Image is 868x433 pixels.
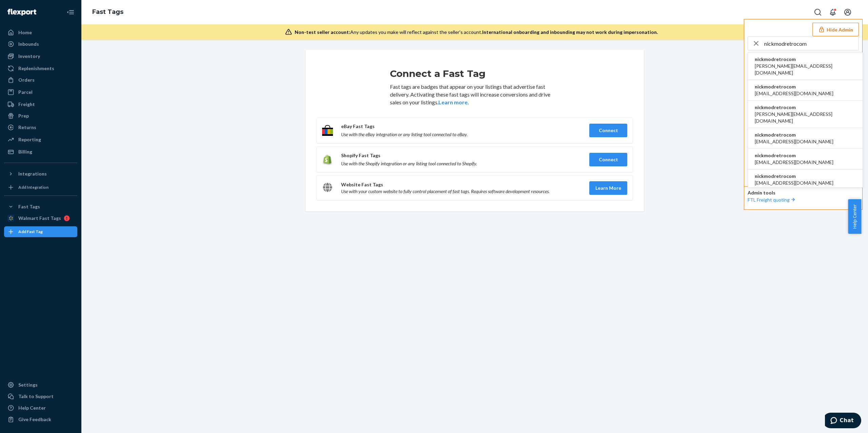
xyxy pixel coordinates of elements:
a: Fast Tags [92,8,123,16]
input: Search or paste seller ID [764,37,859,50]
div: Home [18,29,32,36]
em: Use with the eBay integration or any listing tool connected to eBay. [341,131,581,138]
div: Add Integration [18,184,48,190]
a: Billing [4,146,77,157]
div: Inventory [18,53,40,60]
div: Settings [18,382,38,388]
button: Help Center [848,199,861,234]
span: nickmodretrocom [755,152,833,159]
span: nickmodretrocom [755,173,833,180]
button: Open account menu [841,5,854,19]
a: Orders [4,75,77,85]
a: Returns [4,122,77,133]
div: Orders [18,77,35,83]
a: Settings [4,379,77,390]
button: Talk to Support [4,391,77,402]
p: Admin tools [748,189,859,196]
button: Open Search Box [811,5,825,19]
div: Billing [18,148,32,155]
a: Prep [4,110,77,121]
strong: eBay Fast Tags [341,123,375,129]
ol: breadcrumbs [87,2,129,22]
span: [EMAIL_ADDRESS][DOMAIN_NAME] [755,159,833,166]
button: Learn more [438,99,468,106]
button: Connect [589,153,627,166]
a: Help Center [4,403,77,413]
div: Walmart Fast Tags [18,215,61,222]
h1: Connect a Fast Tag [390,67,559,80]
a: Home [4,27,77,38]
a: Add Fast Tag [4,226,77,237]
span: [EMAIL_ADDRESS][DOMAIN_NAME] [755,90,833,97]
button: Give Feedback [4,414,77,425]
a: FTL Freight quoting [748,197,796,203]
button: Close Navigation [64,5,77,19]
span: International onboarding and inbounding may not work during impersonation. [482,29,658,35]
div: Integrations [18,170,47,177]
a: Parcel [4,87,77,98]
div: Give Feedback [18,416,51,423]
div: Help Center [18,405,46,411]
div: Parcel [18,89,33,96]
span: [PERSON_NAME][EMAIL_ADDRESS][DOMAIN_NAME] [755,111,856,124]
img: Flexport logo [7,9,36,16]
span: [EMAIL_ADDRESS][DOMAIN_NAME] [755,180,833,186]
div: Fast Tags [18,203,40,210]
button: Open notifications [826,5,840,19]
div: Inbounds [18,41,39,47]
button: Connect [589,124,627,137]
a: Inventory [4,51,77,62]
div: Add Fast Tag [18,229,43,234]
span: Non-test seller account: [295,29,350,35]
a: Freight [4,99,77,110]
a: Inbounds [4,39,77,49]
a: Walmart Fast Tags [4,213,77,224]
iframe: Opens a widget where you can chat to one of our agents [825,413,861,430]
div: Talk to Support [18,393,54,400]
span: nickmodretrocom [755,56,856,63]
div: Replenishments [18,65,54,72]
div: Any updates you make will reflect against the seller's account. [295,29,658,36]
button: Learn More [589,181,627,195]
div: Freight [18,101,35,108]
button: Hide Admin [812,23,859,36]
a: Reporting [4,134,77,145]
button: Integrations [4,168,77,179]
em: Use with the Shopify integration or any listing tool connected to Shopify. [341,160,581,167]
div: Returns [18,124,36,131]
span: nickmodretrocom [755,83,833,90]
a: Add Integration [4,182,77,193]
span: nickmodretrocom [755,131,833,138]
strong: Website Fast Tags [341,182,383,187]
span: [PERSON_NAME][EMAIL_ADDRESS][DOMAIN_NAME] [755,63,856,76]
div: Reporting [18,136,41,143]
button: Fast Tags [4,201,77,212]
p: Fast tags are badges that appear on your listings that advertise fast delivery. Activating these ... [390,83,559,106]
strong: Shopify Fast Tags [341,152,380,158]
em: Use with your custom website to fully control placement of fast tags. Requires software developme... [341,188,581,195]
span: [EMAIL_ADDRESS][DOMAIN_NAME] [755,138,833,145]
span: nickmodretrocom [755,104,856,111]
div: Prep [18,112,29,119]
a: Replenishments [4,63,77,74]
